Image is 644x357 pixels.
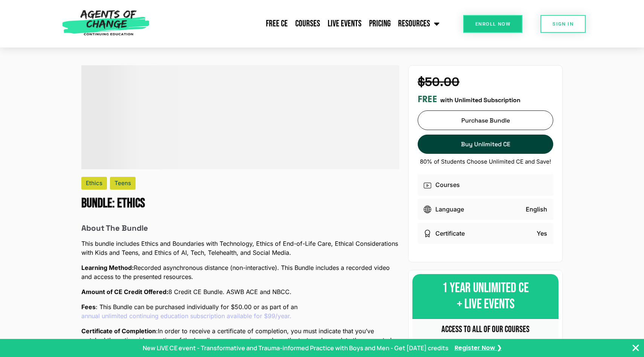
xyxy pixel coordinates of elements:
h3: FREE [418,94,437,105]
p: In order to receive a certificate of completion, you must indicate that you’ve watched the entire... [81,326,399,354]
p: Courses [435,180,460,189]
p: 80% of Students Choose Unlimited CE and Save! [418,158,553,165]
p: This bundle includes Ethics and Boundaries with Technology, Ethics of End-of-Life Care, Ethical C... [81,239,399,257]
a: Buy Unlimited CE [418,135,553,154]
button: Close Banner [631,343,640,352]
a: Live Events [324,14,365,33]
span: Amount of CE Credit Offered: [81,287,168,296]
nav: Menu [153,14,443,33]
span: Fees [81,302,96,311]
a: Courses [291,14,324,33]
a: SIGN IN [540,15,586,33]
a: Pricing [365,14,394,33]
span: Enroll Now [475,21,510,26]
a: Free CE [262,14,291,33]
p: Yes [537,229,547,238]
b: Learning Method: [81,264,134,271]
b: Certificate of Completion [81,327,156,335]
a: Resources [394,14,443,33]
a: Enroll Now [463,15,522,33]
h6: About The Bundle [81,224,399,233]
span: : This Bundle can be purchased individually for $50.00 or as part of an [81,302,399,320]
p: Language [435,205,464,214]
div: . [81,65,399,169]
div: Teens [110,177,136,190]
p: Recorded asynchronous distance (non-interactive). This Bundle includes a recorded video and acces... [81,263,399,281]
p: 8 Credit CE Bundle. ASWB ACE and NBCC. [81,287,399,296]
div: Ethics [81,177,107,190]
span: Purchase Bundle [461,117,510,124]
p: New LIVE CE event - Transformative and Trauma-informed Practice with Boys and Men - Get [DATE] cr... [143,343,449,352]
span: Buy Unlimited CE [461,141,510,148]
a: Register Now ❯ [455,344,502,352]
a: annual unlimited continuing education subscription available for $99/year. [81,311,291,320]
span: SIGN IN [552,21,574,26]
div: with Unlimited Subscription [418,94,553,105]
span: : [156,326,158,336]
div: ACCESS TO ALL OF OUR COURSES [415,320,555,339]
p: Certificate [435,229,465,238]
div: 1 YEAR UNLIMITED CE + LIVE EVENTS [412,274,559,319]
h4: $50.00 [418,75,553,89]
p: English [526,205,547,214]
a: Purchase Bundle [418,110,553,130]
h1: Ethics - 8 Credit CE Bundle [81,196,399,211]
